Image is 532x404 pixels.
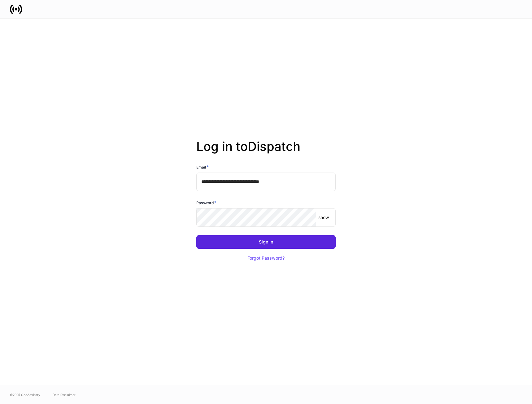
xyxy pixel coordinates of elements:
h6: Email [196,164,209,170]
h2: Log in to Dispatch [196,139,336,164]
div: Sign In [259,240,273,244]
p: show [318,214,329,221]
button: Sign In [196,235,336,249]
button: Forgot Password? [240,251,292,265]
span: © 2025 OneAdvisory [10,392,40,397]
a: Data Disclaimer [53,392,76,397]
div: Forgot Password? [247,256,285,260]
h6: Password [196,200,216,206]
